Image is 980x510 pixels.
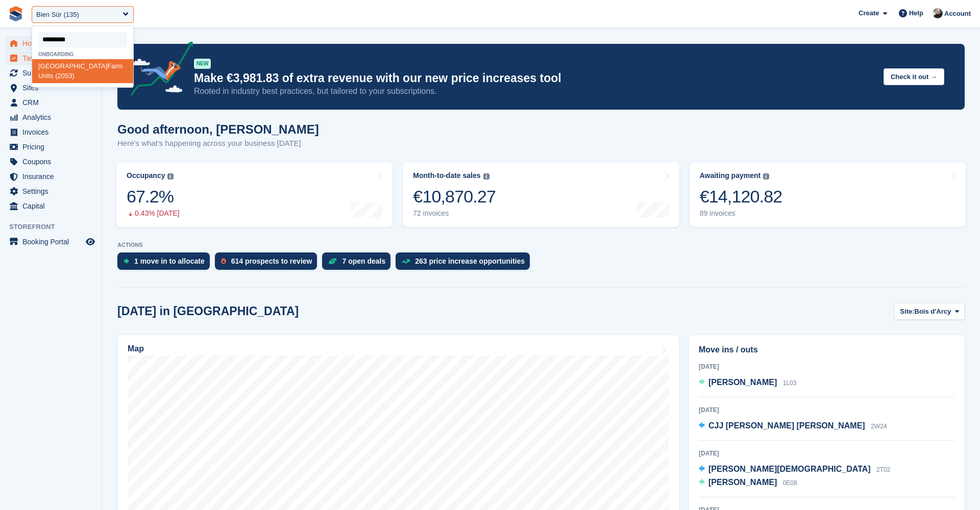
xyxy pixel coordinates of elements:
p: Make €3,981.83 of extra revenue with our new price increases tool [194,71,875,86]
span: Pricing [22,140,84,154]
a: Occupancy 67.2% 0.43% [DATE] [116,162,393,227]
p: ACTIONS [117,242,965,248]
span: 0E08 [783,479,797,487]
span: Coupons [22,155,84,169]
div: 614 prospects to review [231,257,312,265]
span: 2W24 [871,423,887,430]
a: 614 prospects to review [215,252,323,275]
img: deal-1b604bf984904fb50ccaf53a9ad4b4a5d6e5aea283cecdc64d6e3604feb123c2.svg [328,258,337,265]
div: Awaiting payment [700,171,761,180]
h1: Good afternoon, [PERSON_NAME] [117,122,319,136]
span: Insurance [22,169,84,184]
a: CJJ [PERSON_NAME] [PERSON_NAME] 2W24 [699,420,887,433]
div: 7 open deals [342,257,385,265]
span: [PERSON_NAME][DEMOGRAPHIC_DATA] [708,465,871,473]
div: Bien Sûr (135) [36,10,79,20]
a: [PERSON_NAME] 1L03 [699,376,796,390]
a: [PERSON_NAME] 0E08 [699,476,797,490]
img: icon-info-grey-7440780725fd019a000dd9b08b2336e03edf1995a4989e88bcd33f0948082b44.svg [763,173,769,180]
a: menu [5,169,96,184]
span: Subscriptions [22,66,84,80]
div: 0.43% [DATE] [127,209,180,218]
a: menu [5,140,96,154]
a: [PERSON_NAME][DEMOGRAPHIC_DATA] 2T02 [699,463,890,476]
div: 67.2% [127,186,180,207]
img: move_ins_to_allocate_icon-fdf77a2bb77ea45bf5b3d319d69a93e2d87916cf1d5bf7949dd705db3b84f3ca.svg [124,258,129,264]
a: Awaiting payment €14,120.82 89 invoices [690,162,966,227]
a: Month-to-date sales €10,870.27 72 invoices [403,162,679,227]
a: menu [5,95,96,110]
div: [DATE] [699,362,955,371]
a: menu [5,81,96,95]
span: [PERSON_NAME] [708,378,777,387]
span: Home [22,36,84,50]
h2: Map [128,344,144,353]
span: Account [944,9,971,19]
div: Month-to-date sales [413,171,480,180]
span: 1L03 [783,379,797,387]
span: [GEOGRAPHIC_DATA] [38,62,107,70]
div: €14,120.82 [700,186,782,207]
span: [PERSON_NAME] [708,478,777,487]
a: 1 move in to allocate [117,252,215,275]
span: Analytics [22,110,84,124]
a: menu [5,110,96,124]
img: prospect-51fa495bee0391a8d652442698ab0144808aea92771e9ea1ae160a38d050c398.svg [221,258,226,264]
div: 89 invoices [700,209,782,218]
span: Invoices [22,125,84,139]
button: Site: Bois d'Arcy [894,303,965,320]
div: [DATE] [699,449,955,458]
span: CJJ [PERSON_NAME] [PERSON_NAME] [708,421,865,430]
a: Preview store [84,236,96,248]
div: €10,870.27 [413,186,496,207]
a: menu [5,125,96,139]
img: Tom Huddleston [933,8,943,18]
a: menu [5,184,96,198]
span: Create [859,8,879,18]
div: Farm Units (2053) [32,59,133,83]
div: 263 price increase opportunities [415,257,525,265]
a: menu [5,51,96,65]
h2: [DATE] in [GEOGRAPHIC_DATA] [117,304,299,318]
a: menu [5,155,96,169]
div: 1 move in to allocate [134,257,205,265]
img: price_increase_opportunities-93ffe204e8149a01c8c9dc8f82e8f89637d9d84a8eef4429ea346261dce0b2c0.svg [402,259,410,264]
a: 7 open deals [322,252,396,275]
img: price-adjustments-announcement-icon-8257ccfd72463d97f412b2fc003d46551f7dbcb40ab6d574587a9cd5c0d94... [122,41,193,99]
span: Site: [900,307,914,317]
button: Check it out → [884,68,944,85]
a: menu [5,235,96,249]
div: Occupancy [127,171,165,180]
img: icon-info-grey-7440780725fd019a000dd9b08b2336e03edf1995a4989e88bcd33f0948082b44.svg [167,173,174,180]
span: Sites [22,81,84,95]
span: Help [909,8,923,18]
span: Settings [22,184,84,198]
span: Bois d'Arcy [915,307,951,317]
span: Capital [22,199,84,213]
a: menu [5,199,96,213]
p: Rooted in industry best practices, but tailored to your subscriptions. [194,86,875,97]
span: Tasks [22,51,84,65]
span: Booking Portal [22,235,84,249]
a: menu [5,66,96,80]
div: Onboarding [32,52,133,57]
div: NEW [194,59,211,69]
div: [DATE] [699,405,955,415]
img: icon-info-grey-7440780725fd019a000dd9b08b2336e03edf1995a4989e88bcd33f0948082b44.svg [483,173,489,180]
img: stora-icon-8386f47178a22dfd0bd8f6a31ec36ba5ce8667c1dd55bd0f319d3a0aa187defe.svg [8,6,23,21]
div: 72 invoices [413,209,496,218]
a: 263 price increase opportunities [396,252,535,275]
h2: Move ins / outs [699,344,955,356]
span: Storefront [9,222,102,232]
a: menu [5,36,96,50]
span: 2T02 [876,466,890,473]
p: Here's what's happening across your business [DATE] [117,138,319,149]
span: CRM [22,95,84,110]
